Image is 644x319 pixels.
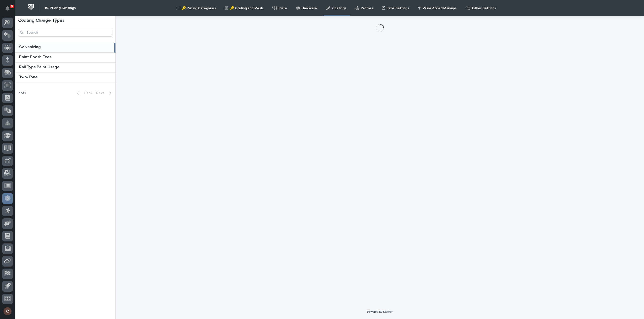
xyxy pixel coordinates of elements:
[18,18,112,24] h1: Coating Charge Types
[367,310,392,313] a: Powered By Stacker
[15,53,115,63] a: Paint Booth FeesPaint Booth Fees
[94,91,115,95] button: Next
[15,73,115,83] a: Two-ToneTwo-Tone
[81,91,92,95] span: Back
[96,91,107,95] span: Next
[26,2,36,12] img: Workspace Logo
[15,63,115,73] a: Rail Type Paint UsageRail Type Paint Usage
[19,64,60,70] p: Rail Type Paint Usage
[6,6,13,14] div: Notifications5
[73,91,94,95] button: Back
[15,43,115,53] a: GalvanizingGalvanizing
[19,44,42,49] p: Galvanizing
[2,306,13,316] button: users-avatar
[2,3,13,14] button: Notifications
[19,54,52,59] p: Paint Booth Fees
[11,5,13,8] p: 5
[15,87,30,99] p: 1 of 1
[45,6,76,10] h2: 15. Pricing Settings
[19,74,38,80] p: Two-Tone
[18,29,112,37] input: Search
